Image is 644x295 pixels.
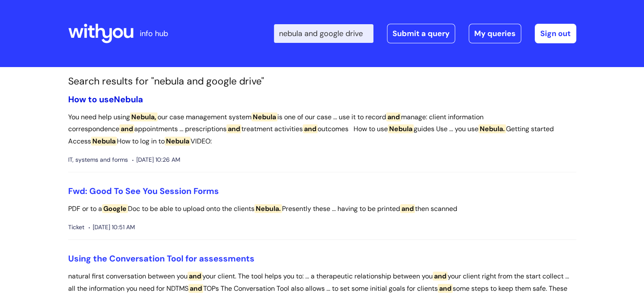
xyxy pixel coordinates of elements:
span: and [188,284,203,293]
p: You need help using our case management system is one of our case ... use it to record manage: cl... [68,111,576,148]
a: Using the Conversation Tool for assessments [68,253,254,264]
a: Fwd: Good To See You Session Forms [68,185,219,197]
div: | - [274,24,576,43]
a: My queries [469,24,521,43]
h1: Search results for "nebula and google drive" [68,76,576,87]
input: Search [274,24,373,43]
p: PDF or to a Doc to be able to upload onto the clients Presently these ... having to be printed th... [68,203,576,215]
a: Submit a query [387,24,455,43]
span: Nebula [114,94,143,105]
span: [DATE] 10:26 AM [132,155,180,165]
span: Nebula. [254,204,282,213]
span: Nebula [252,112,277,121]
span: and [386,112,401,121]
span: and [438,284,453,293]
span: and [119,124,134,133]
span: and [400,204,415,213]
span: Nebula [91,137,117,146]
span: Google [102,204,128,213]
span: IT, systems and forms [68,155,128,165]
p: info hub [140,27,168,40]
span: and [188,272,202,281]
span: Nebula [388,124,414,133]
span: Nebula [165,137,191,146]
a: How to useNebula [68,94,143,105]
span: Nebula. [478,124,506,133]
span: and [433,272,448,281]
span: and [303,124,318,133]
a: Sign out [535,24,576,43]
span: [DATE] 10:51 AM [88,222,135,233]
span: Nebula, [130,112,158,121]
span: and [227,124,241,133]
span: Ticket [68,222,84,233]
